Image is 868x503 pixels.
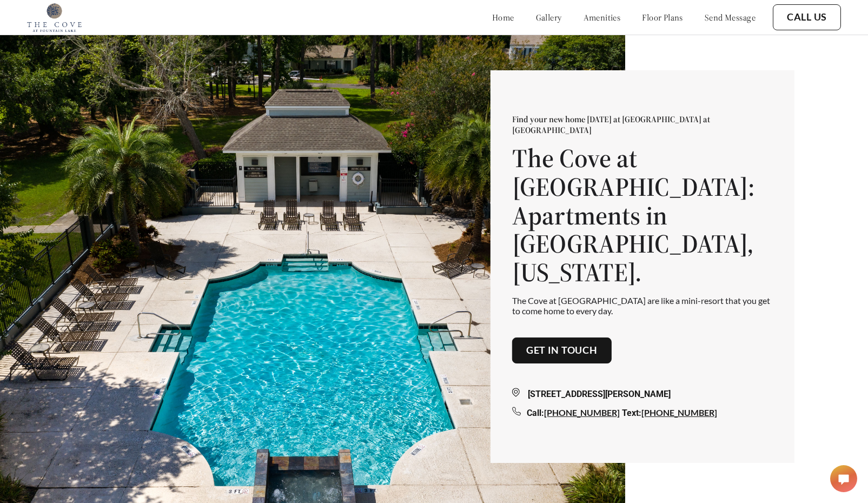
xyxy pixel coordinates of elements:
a: [PHONE_NUMBER] [544,407,620,418]
p: The Cove at [GEOGRAPHIC_DATA] are like a mini-resort that you get to come home to every day. [512,295,773,316]
button: Get in touch [512,337,612,363]
p: Find your new home [DATE] at [GEOGRAPHIC_DATA] at [GEOGRAPHIC_DATA] [512,114,773,135]
h1: The Cove at [GEOGRAPHIC_DATA]: Apartments in [GEOGRAPHIC_DATA], [US_STATE]. [512,144,773,287]
a: send message [705,12,756,23]
button: Call Us [773,4,841,30]
span: Text: [622,408,641,418]
a: Call Us [787,11,827,23]
a: floor plans [642,12,683,23]
img: Company logo [27,3,82,32]
a: gallery [536,12,562,23]
a: Get in touch [526,345,598,356]
div: [STREET_ADDRESS][PERSON_NAME] [512,388,773,401]
a: amenities [584,12,621,23]
a: [PHONE_NUMBER] [641,407,717,418]
a: home [492,12,514,23]
span: Call: [527,408,544,418]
